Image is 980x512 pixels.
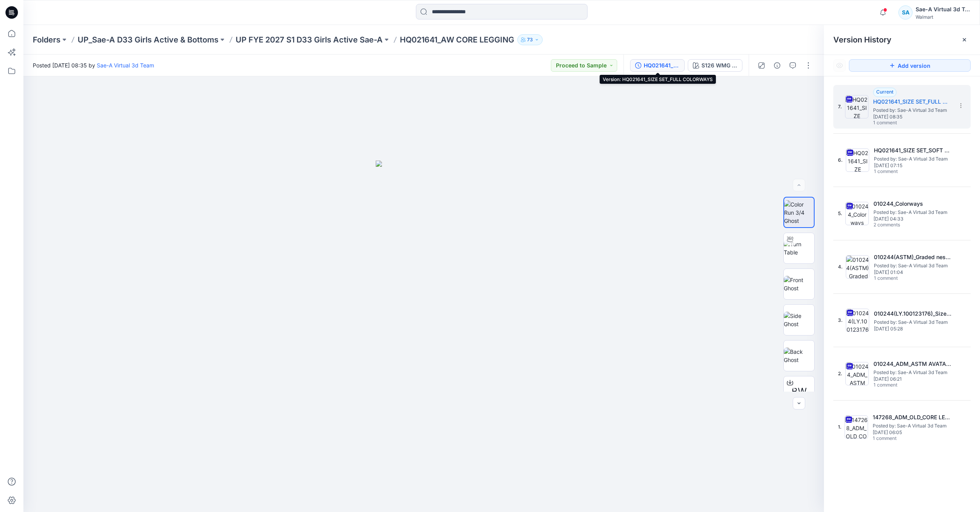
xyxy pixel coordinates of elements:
[874,146,952,155] h5: HQ021641_SIZE SET_SOFT SILVER
[873,216,952,222] span: [DATE] 04:33
[701,61,737,70] div: S126 WMG WINDSWRIL PRINT_A
[874,262,952,270] span: Posted by: Sae-A Virtual 3d Team
[400,34,514,45] p: HQ021641_AW CORE LEGGING
[873,120,928,126] span: 1 comment
[833,35,891,44] span: Version History
[838,424,842,431] span: 1.
[644,61,680,70] div: HQ021641_SIZE SET_FULL COLORWAYS
[838,210,842,217] span: 5.
[916,14,970,20] div: Walmart
[916,5,970,14] div: Sae-A Virtual 3d Team
[527,35,533,44] p: 73
[874,163,952,168] span: [DATE] 07:15
[873,430,951,435] span: [DATE] 06:05
[845,362,869,385] img: 010244_ADM_ASTM AVATAR_AW CORE LEGGING
[33,34,60,45] a: Folders
[873,114,951,120] span: [DATE] 08:35
[838,157,843,164] span: 6.
[33,61,154,69] span: Posted [DATE] 08:35 by
[838,317,843,324] span: 3.
[961,37,968,43] button: Close
[873,359,952,369] h5: 010244_ADM_ASTM AVATAR_AW CORE LEGGING
[874,155,952,163] span: Posted by: Sae-A Virtual 3d Team
[874,270,952,275] span: [DATE] 01:04
[873,413,951,422] h5: 147268_ADM_OLD_CORE LEGGING
[874,169,929,175] span: 1 comment
[688,59,742,72] button: S126 WMG WINDSWRIL PRINT_A
[517,34,543,45] button: 73
[784,200,814,225] img: Color Run 3/4 Ghost
[845,202,869,225] img: 010244_Colorways
[849,59,971,72] button: Add version
[838,263,843,270] span: 4.
[873,222,928,228] span: 2 comments
[873,422,951,430] span: Posted by: Sae-A Virtual 3d Team
[874,252,952,262] h5: 010244(ASTM)_Graded nest_CORE LEGGING
[838,370,842,377] span: 2.
[873,382,928,388] span: 1 comment
[873,106,951,114] span: Posted by: Sae-A Virtual 3d Team
[792,385,807,399] span: BW
[874,309,952,318] h5: 010244(LY.100123176)_Size-Set_Core Legging_Current Grading
[784,276,814,292] img: Front Ghost
[873,199,952,208] h5: 010244_Colorways
[846,309,869,332] img: 010244(LY.100123176)_Size-Set_Core Legging_Current Grading
[876,89,893,95] span: Current
[784,348,814,364] img: Back Ghost
[630,59,685,72] button: HQ021641_SIZE SET_FULL COLORWAYS
[874,318,952,326] span: Posted by: Sae-A Virtual 3d Team
[833,59,846,72] button: Show Hidden Versions
[784,240,814,256] img: Turn Table
[873,208,952,216] span: Posted by: Sae-A Virtual 3d Team
[236,34,383,45] a: UP FYE 2027 S1 D33 Girls Active Sae-A
[376,161,472,512] img: eyJhbGciOiJIUzI1NiIsImtpZCI6IjAiLCJzbHQiOiJzZXMiLCJ0eXAiOiJKV1QifQ.eyJkYXRhIjp7InR5cGUiOiJzdG9yYW...
[845,415,868,439] img: 147268_ADM_OLD_CORE LEGGING
[78,34,218,45] a: UP_Sae-A D33 Girls Active & Bottoms
[873,436,927,442] span: 1 comment
[846,255,869,279] img: 010244(ASTM)_Graded nest_CORE LEGGING
[845,95,868,118] img: HQ021641_SIZE SET_FULL COLORWAYS
[771,59,783,72] button: Details
[874,275,929,282] span: 1 comment
[874,326,952,332] span: [DATE] 05:28
[784,312,814,328] img: Side Ghost
[898,5,913,19] div: SA
[873,376,952,382] span: [DATE] 06:21
[838,103,842,110] span: 7.
[873,97,951,106] h5: HQ021641_SIZE SET_FULL COLORWAYS
[873,369,952,376] span: Posted by: Sae-A Virtual 3d Team
[97,62,154,69] a: Sae-A Virtual 3d Team
[846,148,869,172] img: HQ021641_SIZE SET_SOFT SILVER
